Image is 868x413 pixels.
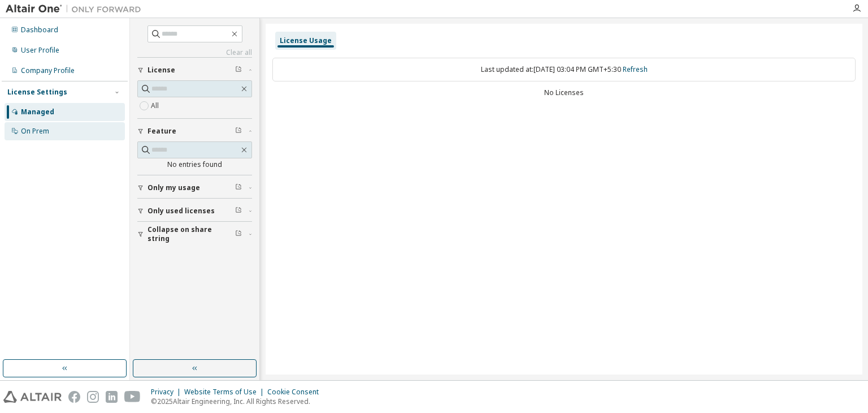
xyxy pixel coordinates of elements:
span: Clear filter [235,66,242,75]
a: Clear all [137,48,252,57]
img: Altair One [6,3,147,15]
span: Clear filter [235,206,242,216]
div: Website Terms of Use [184,388,267,397]
span: Collapse on share string [147,225,235,243]
div: Cookie Consent [267,388,325,397]
span: License [147,66,175,75]
button: Only my usage [137,175,252,200]
img: youtube.svg [124,391,141,403]
button: Feature [137,119,252,144]
span: Clear filter [235,230,242,239]
div: On Prem [21,127,49,136]
img: facebook.svg [68,391,80,403]
span: Feature [147,127,176,136]
span: Only used licenses [147,206,215,216]
p: © 2025 Altair Engineering, Inc. All Rights Reserved. [151,397,325,406]
div: Last updated at: [DATE] 03:04 PM GMT+5:30 [272,58,856,81]
label: All [151,99,161,113]
div: Company Profile [21,66,75,75]
a: Refresh [623,64,648,74]
span: Only my usage [147,183,200,192]
button: License [137,58,252,83]
div: No entries found [137,160,252,169]
img: linkedin.svg [106,391,118,403]
div: License Usage [280,36,332,45]
span: Clear filter [235,183,242,192]
div: Dashboard [21,25,58,35]
div: Privacy [151,388,184,397]
span: Clear filter [235,127,242,136]
div: License Settings [7,88,67,97]
div: Managed [21,107,54,117]
img: instagram.svg [87,391,99,403]
button: Only used licenses [137,199,252,223]
div: User Profile [21,46,59,55]
button: Collapse on share string [137,222,252,247]
div: No Licenses [272,88,856,97]
img: altair_logo.svg [3,391,62,403]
